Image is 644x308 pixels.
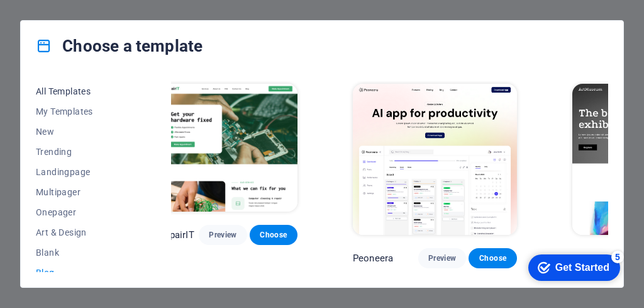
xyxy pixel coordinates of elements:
span: Choose [479,253,506,263]
span: Onepager [36,207,118,217]
button: Preview [199,225,247,245]
button: Choose [250,225,297,245]
div: 5 [92,3,105,15]
span: Art & Design [36,227,118,237]
div: Get Started [36,14,91,25]
span: New [36,127,118,137]
button: Multipager [36,182,118,202]
button: Preview [418,248,466,268]
span: Choose [260,230,287,240]
span: My Templates [36,106,118,117]
span: All Templates [36,86,118,96]
button: New [36,122,118,142]
button: Trending [36,142,118,162]
div: Get Started 5 items remaining, 0% complete [9,6,101,33]
span: Blog [36,268,118,278]
img: Peoneera [353,84,517,235]
button: Art & Design [36,222,118,242]
p: Peoneera [353,252,393,265]
span: Blank [36,248,118,258]
span: Landingpage [36,167,118,177]
button: Landingpage [36,162,118,182]
button: Onepager [36,202,118,222]
button: My Templates [36,101,118,122]
button: All Templates [36,81,118,101]
button: Blog [36,263,118,283]
h4: Choose a template [36,36,203,56]
button: Choose [469,248,516,268]
span: Trending [36,147,118,157]
span: Preview [428,253,456,263]
span: Preview [209,230,236,240]
p: RepairIT [159,229,194,241]
button: Blank [36,242,118,263]
img: RepairIT [159,84,297,212]
span: Multipager [36,187,118,197]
